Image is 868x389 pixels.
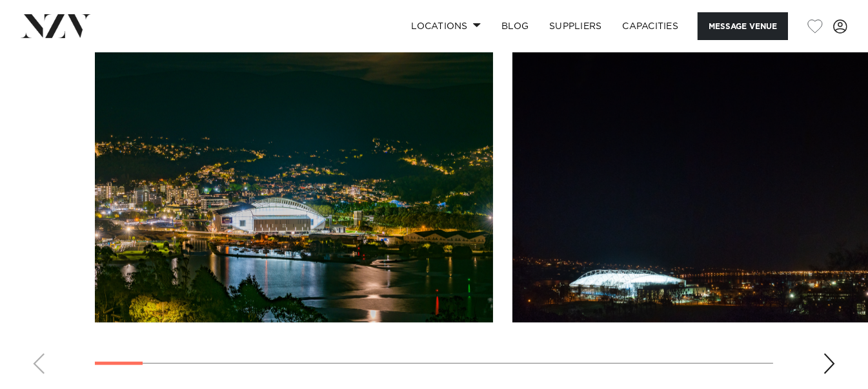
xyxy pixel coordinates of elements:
a: Locations [401,12,491,40]
swiper-slide: 1 / 23 [95,30,493,322]
a: Capacities [612,12,689,40]
a: SUPPLIERS [539,12,612,40]
a: BLOG [491,12,539,40]
button: Message Venue [698,12,788,40]
img: nzv-logo.png [21,14,91,37]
